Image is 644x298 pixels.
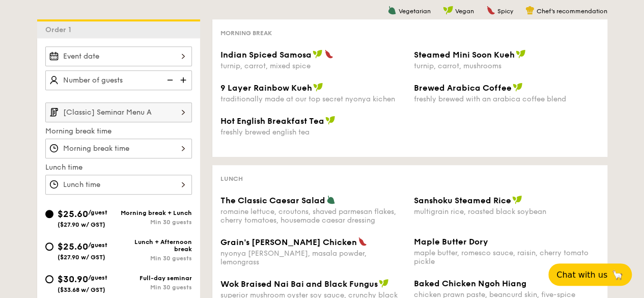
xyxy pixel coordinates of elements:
span: Vegan [455,8,474,15]
span: /guest [88,241,107,249]
div: Full-day seminar [119,275,192,282]
div: traditionally made at our top secret nyonya kichen [220,95,406,103]
span: $25.60 [58,208,88,220]
span: Wok Braised Nai Bai and Black Fungus [220,279,378,289]
div: turnip, carrot, mixed spice [220,62,406,70]
img: icon-chevron-right.3c0dfbd6.svg [175,102,192,122]
span: Chat with us [556,270,607,280]
img: icon-add.58712e84.svg [177,70,192,90]
img: icon-vegetarian.fe4039eb.svg [387,6,397,15]
img: icon-spicy.37a8142b.svg [358,237,367,246]
label: Lunch time [45,162,192,173]
img: icon-vegan.f8ff3823.svg [443,6,453,15]
img: icon-vegan.f8ff3823.svg [512,195,522,204]
img: icon-vegan.f8ff3823.svg [325,116,335,125]
div: turnip, carrot, mushrooms [414,62,599,70]
div: freshly brewed with an arabica coffee blend [414,95,599,103]
span: ($33.68 w/ GST) [58,286,105,293]
span: Vegetarian [399,8,431,15]
img: icon-spicy.37a8142b.svg [486,6,495,15]
span: /guest [88,274,107,281]
span: ($27.90 w/ GST) [58,221,105,228]
img: icon-vegan.f8ff3823.svg [313,49,323,59]
div: Min 30 guests [119,284,192,291]
img: icon-spicy.37a8142b.svg [324,49,333,59]
span: Sanshoku Steamed Rice [414,196,511,205]
img: icon-chef-hat.a58ddaea.svg [525,6,535,15]
span: 9 Layer Rainbow Kueh [220,83,312,93]
img: icon-vegan.f8ff3823.svg [313,83,323,92]
input: Number of guests [45,70,192,90]
span: Chef's recommendation [537,8,607,15]
span: 🦙 [611,269,624,281]
span: Brewed Arabica Coffee [414,83,512,93]
span: Maple Butter Dory [414,237,488,247]
span: The Classic Caesar Salad [220,196,325,205]
span: Baked Chicken Ngoh Hiang [414,279,526,288]
span: ($27.90 w/ GST) [58,254,105,261]
input: Morning break time [45,139,192,158]
img: icon-vegan.f8ff3823.svg [516,49,526,59]
img: icon-vegan.f8ff3823.svg [513,83,523,92]
label: Morning break time [45,126,192,137]
img: icon-vegan.f8ff3823.svg [379,279,389,288]
input: $30.90/guest($33.68 w/ GST)Full-day seminarMin 30 guests [45,275,53,283]
input: Lunch time [45,175,192,195]
span: Spicy [497,8,513,15]
div: romaine lettuce, croutons, shaved parmesan flakes, cherry tomatoes, housemade caesar dressing [220,207,406,225]
span: Grain's [PERSON_NAME] Chicken [220,237,357,247]
input: $25.60/guest($27.90 w/ GST)Morning break + LunchMin 30 guests [45,210,53,218]
div: Min 30 guests [119,219,192,226]
span: /guest [88,209,107,216]
div: Morning break + Lunch [119,209,192,216]
span: Hot English Breakfast Tea [220,116,324,126]
img: icon-reduce.1d2dbef1.svg [161,70,177,90]
span: Order 1 [45,25,75,34]
img: icon-vegetarian.fe4039eb.svg [326,195,335,204]
span: $25.60 [58,241,88,252]
div: multigrain rice, roasted black soybean [414,207,599,216]
span: Morning break [220,30,272,37]
span: $30.90 [58,274,88,285]
div: maple butter, romesco sauce, raisin, cherry tomato pickle [414,249,599,266]
button: Chat with us🦙 [548,263,632,286]
div: freshly brewed english tea [220,128,406,137]
input: Event date [45,46,192,66]
div: Min 30 guests [119,255,192,262]
span: Indian Spiced Samosa [220,50,312,60]
div: Lunch + Afternoon break [119,238,192,253]
span: Lunch [220,175,243,182]
div: nyonya [PERSON_NAME], masala powder, lemongrass [220,249,406,266]
input: $25.60/guest($27.90 w/ GST)Lunch + Afternoon breakMin 30 guests [45,242,53,251]
span: Steamed Mini Soon Kueh [414,50,515,60]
